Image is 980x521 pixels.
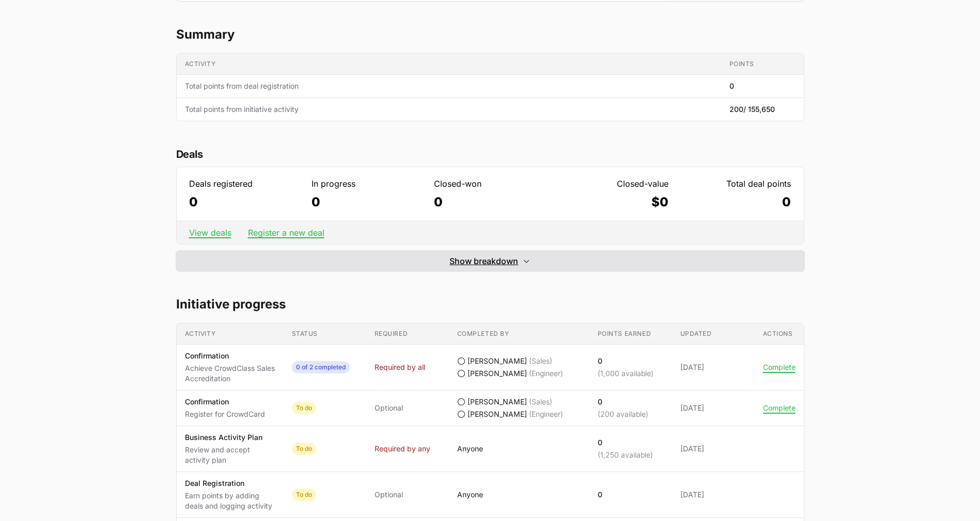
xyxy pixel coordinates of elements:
dt: Deals registered [189,177,301,190]
span: Required by any [375,444,430,454]
span: Optional [375,403,403,413]
p: 0 [598,490,602,500]
p: Deal Registration [185,478,275,489]
span: (Sales) [529,356,552,366]
span: 200 [729,104,775,115]
th: Updated [672,323,755,345]
dt: Closed-won [434,177,546,190]
p: Register for CrowdCard [185,409,265,419]
p: (1,000 available) [598,368,654,379]
dt: Total deal points [679,177,791,190]
span: Total points from deal registration [185,81,713,91]
span: Show breakdown [449,255,518,267]
dd: 0 [679,194,791,210]
span: Optional [375,490,403,500]
h2: Summary [176,26,804,43]
span: [DATE] [680,362,746,372]
button: Complete [763,403,796,413]
p: 0 [598,397,648,407]
dd: $0 [556,194,668,210]
span: [DATE] [680,444,746,454]
span: (Engineer) [529,409,563,419]
button: Complete [763,363,796,372]
section: ISA AVANZADOS's progress summary [176,26,804,121]
dd: 0 [312,194,424,210]
p: Anyone [457,490,483,500]
span: [PERSON_NAME] [468,356,527,366]
dd: 0 [189,194,301,210]
p: (200 available) [598,409,648,419]
span: (Sales) [529,397,552,407]
th: Points [721,54,804,75]
dt: Closed-value [556,177,668,190]
th: Completed by [449,323,589,345]
button: Show breakdownExpand/Collapse [176,251,804,271]
a: Register a new deal [248,227,324,238]
p: 0 [598,356,654,366]
h2: Deals [176,146,804,162]
section: Deal statistics [176,146,804,271]
th: Status [284,323,366,345]
th: Activity [177,54,721,75]
p: Business Activity Plan [185,432,275,443]
span: Total points from initiative activity [185,104,713,115]
span: [DATE] [680,403,746,413]
dt: In progress [312,177,424,190]
p: Achieve CrowdClass Sales Accreditation [185,363,275,384]
h2: Initiative progress [176,296,804,313]
th: Points earned [589,323,672,345]
a: View deals [189,227,231,238]
span: [PERSON_NAME] [468,368,527,379]
span: [PERSON_NAME] [468,409,527,419]
dd: 0 [434,194,546,210]
p: Review and accept activity plan [185,445,275,465]
span: [DATE] [680,490,746,500]
span: 0 [729,81,734,91]
p: Confirmation [185,351,275,361]
svg: Expand/Collapse [522,257,531,265]
p: Anyone [457,444,483,454]
th: Activity [177,323,284,345]
span: [PERSON_NAME] [468,397,527,407]
p: Confirmation [185,397,265,407]
p: Earn points by adding deals and logging activity [185,491,275,511]
th: Required [366,323,449,345]
span: Required by all [375,362,425,372]
span: (Engineer) [529,368,563,379]
p: (1,250 available) [598,450,653,460]
th: Actions [755,323,804,345]
span: / 155,650 [743,105,775,113]
p: 0 [598,437,653,448]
